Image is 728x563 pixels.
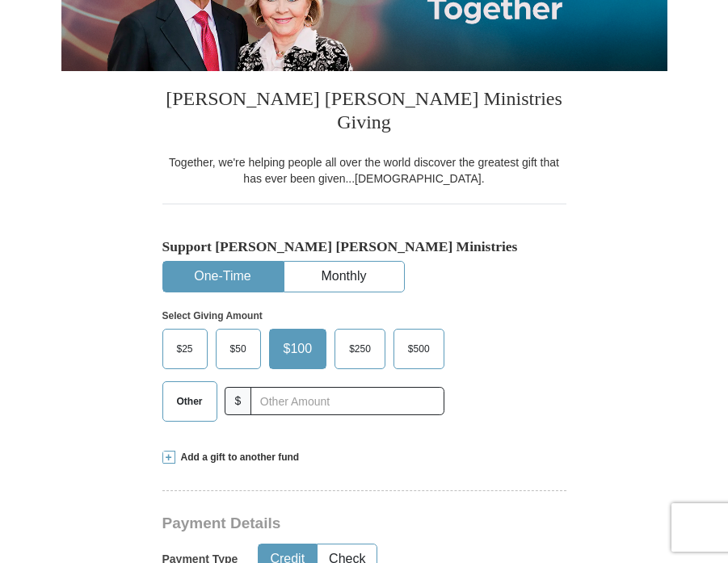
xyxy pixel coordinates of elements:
[169,389,211,414] span: Other
[250,387,444,415] input: Other Amount
[162,154,566,187] div: Together, we're helping people all over the world discover the greatest gift that has ever been g...
[162,310,263,321] strong: Select Giving Amount
[162,71,566,154] h3: [PERSON_NAME] [PERSON_NAME] Ministries Giving
[169,337,201,361] span: $25
[163,262,283,292] button: One-Time
[162,238,566,255] h5: Support [PERSON_NAME] [PERSON_NAME] Ministries
[222,337,255,361] span: $50
[400,337,438,361] span: $500
[225,387,252,415] span: $
[284,262,404,292] button: Monthly
[276,337,321,361] span: $100
[162,515,574,533] h3: Payment Details
[175,451,300,464] span: Add a gift to another fund
[341,337,379,361] span: $250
